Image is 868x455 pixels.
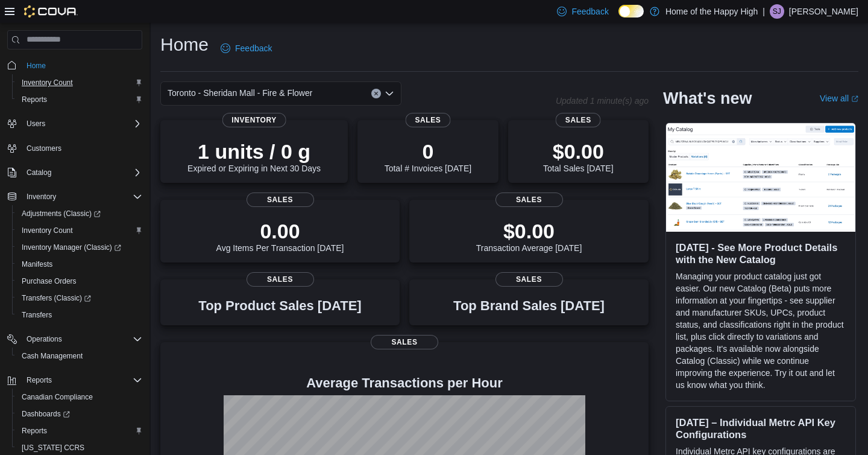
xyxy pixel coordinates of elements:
p: [PERSON_NAME] [789,4,858,19]
a: Adjustments (Classic) [12,205,147,222]
div: Transaction Average [DATE] [476,219,582,253]
div: Total # Invoices [DATE] [385,139,471,173]
button: Reports [22,373,57,387]
a: Dashboards [12,406,147,422]
span: Inventory Manager (Classic) [17,240,142,255]
p: Updated 1 minute(s) ago [556,96,649,106]
p: Managing your product catalog just got easier. Our new Catalog (Beta) puts more information at yo... [676,270,846,391]
span: Reports [17,424,142,438]
span: Users [27,119,45,129]
p: $0.00 [543,139,613,164]
button: Operations [2,331,147,348]
h4: Average Transactions per Hour [170,376,639,390]
span: Sales [495,272,563,287]
span: Inventory Count [17,223,142,238]
div: Total Sales [DATE] [543,139,613,173]
span: Manifests [17,257,142,272]
span: Sales [405,113,450,127]
span: Purchase Orders [17,274,142,288]
span: Feedback [571,5,608,17]
h3: Top Product Sales [DATE] [198,299,361,313]
svg: External link [851,95,858,103]
h1: Home [160,33,209,57]
a: Inventory Manager (Classic) [12,239,147,256]
span: Transfers (Classic) [17,291,142,305]
button: Inventory [22,189,61,204]
span: Sales [556,113,601,127]
span: Transfers (Classic) [22,293,91,303]
span: Home [27,61,46,71]
button: Users [2,115,147,132]
span: Washington CCRS [17,441,142,455]
p: 1 units / 0 g [187,139,321,164]
span: Operations [22,332,142,346]
span: Reports [27,375,52,385]
a: Canadian Compliance [17,390,98,404]
span: Inventory [22,189,142,204]
button: Manifests [12,256,147,273]
div: Avg Items Per Transaction [DATE] [216,219,344,253]
span: Inventory Count [17,75,142,90]
span: Catalog [27,168,51,177]
span: Inventory Count [22,78,73,87]
h3: [DATE] - See More Product Details with the New Catalog [676,241,846,266]
p: | [763,4,765,19]
button: Inventory [2,188,147,205]
p: $0.00 [476,219,582,243]
span: Catalog [22,165,142,180]
button: Purchase Orders [12,273,147,290]
span: Cash Management [22,351,83,361]
span: Sales [247,272,314,287]
span: Inventory [222,113,286,127]
span: Canadian Compliance [22,392,93,402]
span: Inventory Manager (Classic) [22,243,121,252]
span: Reports [22,426,47,436]
button: Reports [12,91,147,108]
span: Operations [27,334,62,344]
a: Reports [17,424,52,438]
span: Purchase Orders [22,276,77,286]
button: Reports [12,422,147,439]
a: Transfers (Classic) [17,291,96,305]
a: Transfers (Classic) [12,290,147,307]
div: Stephanie James Guadron [770,4,784,19]
div: Expired or Expiring in Next 30 Days [187,139,321,173]
img: Cova [24,5,78,17]
span: Reports [22,95,47,104]
span: Reports [22,373,142,387]
a: Purchase Orders [17,274,81,288]
button: Catalog [2,164,147,181]
a: Cash Management [17,349,87,363]
a: Inventory Manager (Classic) [17,240,126,255]
a: Dashboards [17,407,75,421]
button: Reports [2,372,147,389]
a: Adjustments (Classic) [17,206,105,221]
span: Adjustments (Classic) [17,206,142,221]
button: Inventory Count [12,74,147,91]
button: Operations [22,332,67,346]
button: Inventory Count [12,222,147,239]
p: 0 [385,139,471,164]
span: Dashboards [22,409,70,419]
button: Users [22,116,50,131]
h3: [DATE] – Individual Metrc API Key Configurations [676,416,846,441]
span: Manifests [22,259,52,269]
span: Sales [247,192,314,207]
a: Customers [22,141,66,156]
button: Home [2,57,147,74]
h2: What's new [663,89,752,108]
span: Cash Management [17,349,142,363]
button: Open list of options [385,89,394,98]
span: Feedback [235,42,272,54]
p: 0.00 [216,219,344,243]
a: Home [22,59,51,73]
button: Transfers [12,307,147,323]
button: Catalog [22,165,56,180]
a: Transfers [17,308,57,322]
a: Reports [17,92,52,107]
span: Customers [27,144,61,153]
h3: Top Brand Sales [DATE] [453,299,605,313]
span: Transfers [17,308,142,322]
span: Adjustments (Classic) [22,209,101,218]
a: [US_STATE] CCRS [17,441,89,455]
